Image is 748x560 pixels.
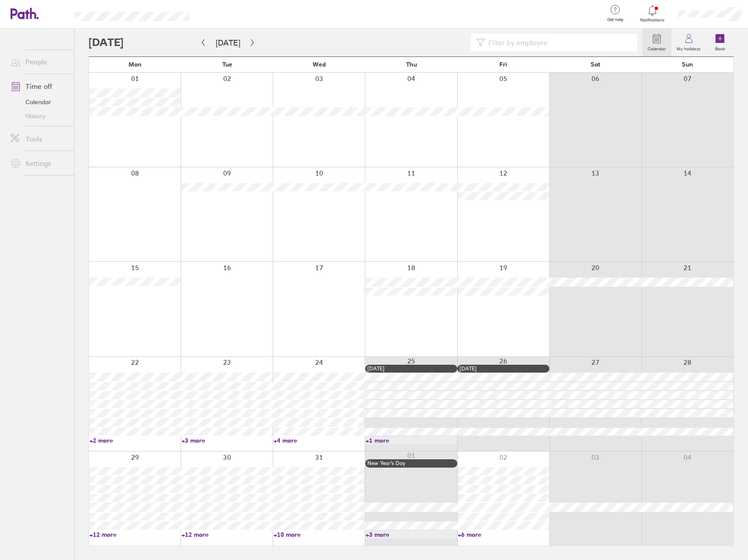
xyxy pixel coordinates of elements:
a: Tools [4,130,74,148]
span: Get help [601,17,630,22]
a: +3 more [182,437,273,444]
a: +12 more [182,531,273,539]
span: Sun [682,61,693,68]
a: +12 more [89,531,181,539]
button: [DATE] [209,35,247,50]
span: Mon [128,61,142,68]
label: Calendar [642,44,671,52]
input: Filter by employee [485,34,632,51]
label: My holidays [671,44,706,52]
label: Book [710,44,730,52]
a: Settings [4,155,74,172]
span: Thu [406,61,417,68]
a: +6 more [458,531,549,539]
div: [DATE] [459,366,547,372]
a: +3 more [366,531,457,539]
div: New Year’s Day [367,460,455,466]
div: [DATE] [367,366,455,372]
a: Time off [4,77,74,95]
a: +10 more [274,531,365,539]
a: +4 more [274,437,365,444]
a: +2 more [89,437,181,444]
a: Calendar [4,95,74,109]
span: Sat [591,61,600,68]
a: History [4,109,74,123]
a: Notifications [638,4,667,23]
a: Book [706,28,734,56]
span: Tue [222,61,232,68]
a: People [4,53,74,70]
a: Calendar [642,28,671,56]
span: Notifications [638,18,667,23]
span: Wed [313,61,326,68]
span: Fri [499,61,507,68]
a: My holidays [671,28,706,56]
a: +1 more [366,437,457,444]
